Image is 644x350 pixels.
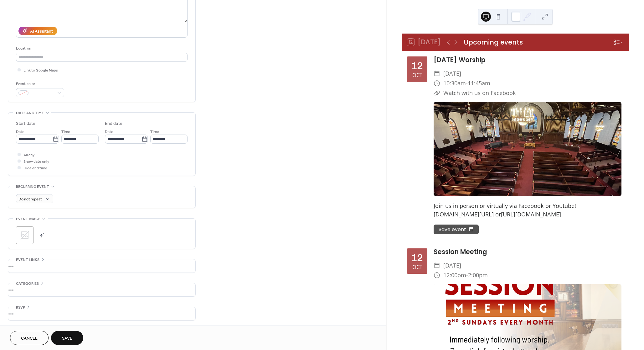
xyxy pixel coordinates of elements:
[468,78,490,88] span: 11:45am
[16,216,40,222] span: Event image
[411,253,423,263] div: 12
[16,280,39,287] span: Categories
[105,129,113,135] span: Date
[411,61,423,71] div: 12
[16,183,49,190] span: Recurring event
[18,196,42,203] span: Do not repeat
[434,88,440,98] div: ​
[8,307,195,320] div: •••
[23,152,34,158] span: All day
[16,81,63,87] div: Event color
[443,69,461,78] span: [DATE]
[8,283,195,296] div: •••
[23,165,47,172] span: Hide end time
[434,78,440,88] div: ​
[10,331,49,345] button: Cancel
[105,120,122,127] div: End date
[412,265,422,270] div: Oct
[18,27,57,35] button: AI Assistant
[8,259,195,273] div: •••
[434,55,486,64] a: [DATE] Worship
[16,304,25,311] span: RSVP
[501,210,561,218] a: [URL][DOMAIN_NAME]
[464,37,523,47] div: Upcoming events
[434,270,440,280] div: ​
[434,247,624,257] div: Session Meeting
[434,69,440,78] div: ​
[443,270,466,280] span: 12:00pm
[16,110,44,116] span: Date and time
[443,89,516,97] a: Watch with us on Facebook
[412,73,422,78] div: Oct
[434,261,440,270] div: ​
[51,331,83,345] button: Save
[16,226,33,244] div: ;
[16,129,24,135] span: Date
[16,120,35,127] div: Start date
[16,257,39,263] span: Event links
[23,158,49,165] span: Show date only
[150,129,159,135] span: Time
[434,225,479,234] button: Save event
[30,28,53,35] div: AI Assistant
[443,78,466,88] span: 10:30am
[466,78,468,88] span: -
[61,129,70,135] span: Time
[16,45,186,52] div: Location
[23,67,58,74] span: Link to Google Maps
[466,270,468,280] span: -
[443,261,461,270] span: [DATE]
[434,202,624,219] div: Join us in person or virtually via Facebook or Youtube! [DOMAIN_NAME][URL] or
[468,270,488,280] span: 2:00pm
[62,335,72,342] span: Save
[21,335,38,342] span: Cancel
